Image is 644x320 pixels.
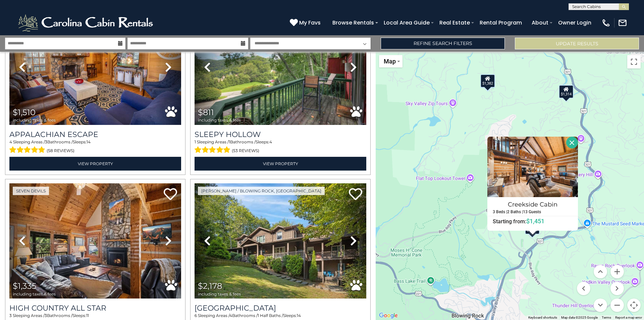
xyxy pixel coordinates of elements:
button: Move left [577,282,590,295]
span: including taxes & fees [13,292,56,296]
span: 14 [297,313,301,318]
span: including taxes & fees [198,118,241,122]
img: White-1-2.png [17,13,156,33]
button: Zoom out [610,299,624,312]
div: $1,726 [480,74,495,88]
div: Sleeping Areas / Bathrooms / Sleeps: [9,139,181,155]
span: 6 [195,313,197,318]
a: Report a map error [615,316,642,319]
h3: Heavenly Manor [195,304,366,313]
h4: Creekside Cabin [488,199,578,210]
button: Move up [594,265,607,278]
button: Keyboard shortcuts [528,315,557,320]
h5: 13 Guests [523,210,541,214]
div: $1,314 [559,85,574,98]
span: including taxes & fees [13,118,56,122]
span: $1,451 [526,218,544,225]
a: Browse Rentals [329,17,377,29]
span: $1,335 [13,281,37,291]
a: Seven Devils [13,187,49,195]
a: About [528,17,552,29]
span: $2,178 [198,281,222,291]
img: phone-regular-white.png [601,18,611,28]
a: Owner Login [555,17,595,29]
a: Rental Program [476,17,525,29]
h6: Starting from: [488,218,578,225]
button: Zoom in [610,265,624,278]
a: View Property [195,157,366,171]
span: 1 Half Baths / [258,313,283,318]
span: $811 [198,107,214,117]
a: Local Area Guide [380,17,433,29]
span: 14 [87,139,91,144]
span: including taxes & fees [198,292,241,296]
a: Refine Search Filters [381,38,505,49]
img: thumbnail_165375831.jpeg [9,183,181,299]
button: Map camera controls [627,299,641,312]
span: 1 [229,139,230,144]
button: Change map style [379,55,402,67]
a: Appalachian Escape [9,130,181,139]
a: Real Estate [436,17,473,29]
span: 11 [86,313,89,318]
img: mail-regular-white.png [618,18,627,28]
a: Open this area in Google Maps (opens a new window) [377,311,399,320]
button: Update Results [515,38,639,49]
span: Map [384,58,396,65]
a: View Property [9,157,181,171]
span: 4 [9,139,12,144]
span: 3 [45,313,47,318]
span: 1 [195,139,196,144]
a: Terms (opens in new tab) [602,316,611,319]
button: Move down [594,299,607,312]
div: Sleeping Areas / Bathrooms / Sleeps: [195,139,366,155]
span: 3 [9,313,12,318]
button: Move right [610,282,624,295]
img: Creekside Cabin [487,137,578,197]
span: (53 reviews) [232,146,259,155]
img: thumbnail_167126455.jpeg [195,183,366,299]
a: [GEOGRAPHIC_DATA] [195,304,366,313]
img: thumbnail_163260932.jpeg [195,10,366,125]
span: (58 reviews) [47,146,74,155]
h5: 2 Baths | [507,210,523,214]
h5: 3 Beds | [493,210,507,214]
button: Toggle fullscreen view [627,55,641,68]
span: Map data ©2025 Google [561,316,598,319]
span: $1,510 [13,107,36,117]
img: thumbnail_163268560.jpeg [9,10,181,125]
button: Close [566,137,578,148]
a: High Country All Star [9,304,181,313]
span: My Favs [299,18,321,27]
div: $1,382 [480,74,495,87]
span: 3 [45,139,47,144]
a: [PERSON_NAME] / Blowing Rock, [GEOGRAPHIC_DATA] [198,187,325,195]
a: Add to favorites [164,187,177,202]
a: My Favs [290,18,322,27]
a: Sleepy Hollow [195,130,366,139]
a: Creekside Cabin 3 Beds | 2 Baths | 13 Guests Starting from:$1,451 [487,197,578,225]
span: 4 [229,313,232,318]
span: 4 [269,139,272,144]
img: Google [377,311,399,320]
